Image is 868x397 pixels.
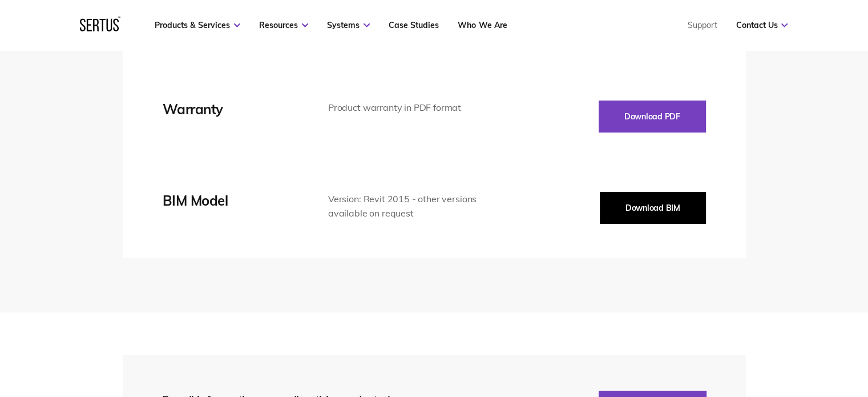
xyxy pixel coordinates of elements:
a: Support [687,20,717,30]
a: Resources [259,20,308,30]
a: Contact Us [736,20,788,30]
a: Products & Services [155,20,240,30]
div: Version: Revit 2015 - other versions available on request [328,192,517,221]
a: Who We Are [458,20,507,30]
button: Download PDF [599,101,706,133]
a: Systems [327,20,370,30]
button: Download BIM [600,192,706,224]
a: Case Studies [389,20,439,30]
div: Product warranty in PDF format [328,101,517,115]
div: Warranty [163,101,294,118]
div: BIM Model [163,192,294,209]
iframe: Chat Widget [811,342,868,397]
